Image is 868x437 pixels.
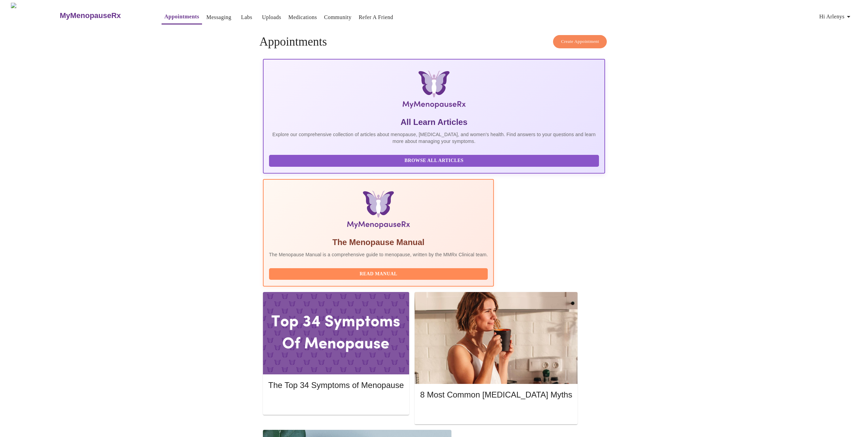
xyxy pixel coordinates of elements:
[561,38,599,46] span: Create Appointment
[321,11,354,24] button: Community
[236,11,257,24] button: Labs
[269,268,488,280] button: Read Manual
[11,3,59,28] img: MyMenopauseRx Logo
[206,13,231,22] a: Messaging
[420,409,574,415] a: Read More
[420,389,572,400] h5: 8 Most Common [MEDICAL_DATA] Myths
[269,271,490,276] a: Read Manual
[304,191,453,231] img: Menopause Manual
[260,35,608,49] h4: Appointments
[269,155,599,167] button: Browse All Articles
[420,406,572,418] button: Read More
[427,408,565,417] span: Read More
[269,157,601,163] a: Browse All Articles
[358,13,393,22] a: Refer a Friend
[276,270,481,278] span: Read Manual
[324,13,352,22] a: Community
[262,13,281,22] a: Uploads
[268,400,405,405] a: Read More
[356,11,396,24] button: Refer a Friend
[288,13,317,22] a: Medications
[269,251,488,258] p: The Menopause Manual is a comprehensive guide to menopause, written by the MMRx Clinical team.
[204,11,234,24] button: Messaging
[259,11,284,24] button: Uploads
[269,237,488,248] h5: The Menopause Manual
[241,13,252,22] a: Labs
[59,4,148,28] a: MyMenopauseRx
[286,11,320,24] button: Medications
[60,11,121,20] h3: MyMenopauseRx
[268,397,404,409] button: Read More
[819,12,853,21] span: Hi Arlenys
[275,399,397,407] span: Read More
[553,35,607,48] button: Create Appointment
[269,117,599,128] h5: All Learn Articles
[269,131,599,145] p: Explore our comprehensive collection of articles about menopause, [MEDICAL_DATA], and women's hea...
[162,10,202,25] button: Appointments
[276,157,592,165] span: Browse All Articles
[817,10,855,23] button: Hi Arlenys
[164,12,199,21] a: Appointments
[320,70,548,111] img: MyMenopauseRx Logo
[268,380,404,391] h5: The Top 34 Symptoms of Menopause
